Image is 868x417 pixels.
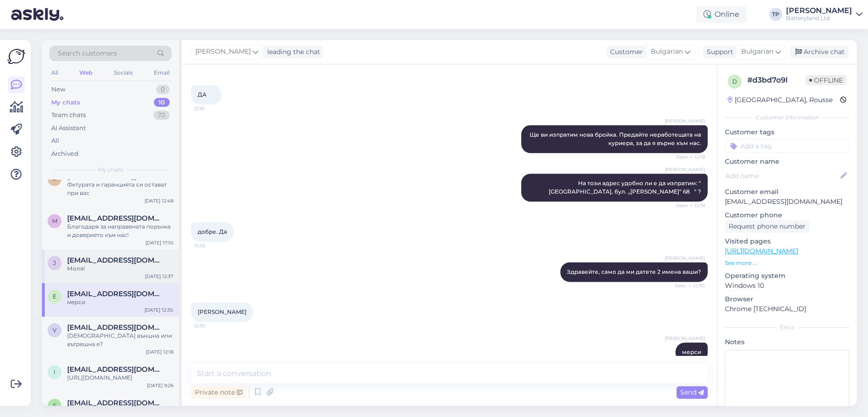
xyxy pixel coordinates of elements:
a: [URL][DOMAIN_NAME] [725,247,798,255]
div: Team chats [51,111,86,120]
a: [PERSON_NAME]Batteryland Ltd [786,7,862,22]
div: Socials [112,67,135,79]
p: Windows 10 [725,281,849,291]
span: Seen ✓ 12:19 [670,202,705,209]
input: Add name [725,171,839,181]
p: Browser [725,294,849,304]
span: 12:18 [194,105,229,112]
span: e [53,293,56,300]
img: Askly Logo [7,48,25,65]
div: 0 [156,85,170,94]
span: Bulgarian [741,47,773,57]
p: See more ... [725,259,849,267]
div: [GEOGRAPHIC_DATA], Rousse [728,95,833,105]
span: Send [680,388,704,396]
span: [PERSON_NAME] [195,47,251,57]
div: Archived [51,149,78,159]
div: All [49,67,60,79]
p: Chrome [TECHNICAL_ID] [725,304,849,314]
span: Seen ✓ 12:19 [670,153,705,160]
div: Благодаря за направената поръчка и доверието към нас! [67,222,173,239]
div: Private note [191,386,246,399]
span: d [732,78,737,85]
span: [PERSON_NAME] [665,335,705,342]
div: Фктурата и гаранцията си остават при вас [67,181,173,197]
span: Bulgarian [651,47,683,57]
div: Online [696,6,747,23]
p: Customer tags [725,127,849,137]
span: Здравейте, само да ми датете 2 имена ваши? [567,268,701,275]
span: s [53,402,56,409]
input: Add a tag [725,139,849,153]
p: Customer phone [725,210,849,220]
span: 12:20 [194,242,229,249]
div: мерси [67,298,173,306]
span: 12:30 [194,322,229,329]
p: Visited pages [725,236,849,246]
div: Extra [725,323,849,332]
span: m [52,217,57,224]
p: Customer email [725,187,849,197]
div: AI Assistant [51,124,86,133]
span: jeduah@gmail.com [67,256,164,264]
p: [EMAIL_ADDRESS][DOMAIN_NAME] [725,197,849,207]
div: [DATE] 9:26 [147,382,173,389]
span: elektra_co@abv.bg [67,290,164,298]
div: My chats [51,98,80,107]
div: Моля! [67,264,173,273]
span: [PERSON_NAME] [665,118,705,125]
div: Batteryland Ltd [786,14,852,22]
div: [URL][DOMAIN_NAME] [67,374,173,382]
span: [PERSON_NAME] [665,166,705,173]
span: j [53,259,56,266]
span: мерси [682,348,701,355]
div: [DATE] 12:48 [145,197,173,204]
div: Support [703,47,733,57]
span: isaacmanda043@gmail.com [67,365,164,374]
div: [DEMOGRAPHIC_DATA] външна или вътрешна е? [67,332,173,348]
div: Request phone number [725,220,809,233]
p: Customer name [725,157,849,167]
div: [DATE] 17:10 [145,239,173,246]
div: TP [769,8,782,21]
span: Offline [806,75,847,85]
span: v [53,327,56,334]
div: Email [152,67,172,79]
div: Archive chat [790,46,848,58]
p: Operating system [725,271,849,281]
div: Customer information [725,113,849,122]
span: [PERSON_NAME] [665,255,705,262]
span: i [54,368,55,375]
div: New [51,85,65,94]
span: vwvalko@abv.bg [67,323,164,332]
span: Seen ✓ 12:30 [670,282,705,289]
div: [PERSON_NAME] [786,7,852,14]
div: All [51,136,59,146]
span: На този адрес удобно ли е да изпратим: "[GEOGRAPHIC_DATA], бул. „[PERSON_NAME]“ 68 " ? [549,180,701,195]
p: Notes [725,337,849,347]
span: Search customers [58,49,117,58]
span: Ще ви изпратим нова бройка. Предайте неработещата на куриера, за да я върне към нас. [530,131,703,146]
div: leading the chat [263,47,320,57]
div: 10 [154,98,170,107]
span: My chats [98,166,123,174]
div: 72 [153,111,170,120]
span: ДА [198,91,207,98]
span: marcellocassanelli@hotmaail.it [67,214,164,222]
div: Web [77,67,94,79]
div: Customer [606,47,643,57]
div: [DATE] 12:18 [146,348,173,355]
span: [PERSON_NAME] [198,308,247,315]
div: # d3bd7o9l [747,75,806,86]
span: добре. Да [198,228,227,235]
div: [DATE] 12:30 [145,306,173,313]
span: sevan.mustafov@abv.bg [67,399,164,407]
div: [DATE] 12:37 [145,273,173,280]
